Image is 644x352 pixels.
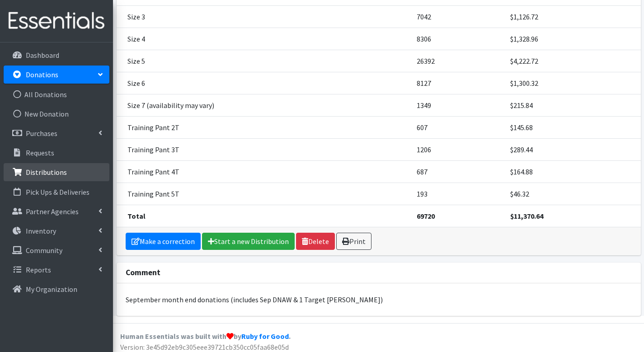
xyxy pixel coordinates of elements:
[4,6,109,36] img: HumanEssentials
[4,222,109,240] a: Inventory
[336,233,371,250] a: Print
[411,94,505,116] td: 1349
[417,211,435,221] strong: 69720
[505,183,641,205] td: $46.32
[126,294,631,305] p: September month end donations (includes Sep DNAW & 1 Target [PERSON_NAME])
[505,116,641,138] td: $145.68
[26,285,77,294] p: My Organization
[411,138,505,160] td: 1206
[126,268,160,277] strong: Comment
[26,148,54,157] p: Requests
[4,280,109,298] a: My Organization
[117,5,412,28] td: Size 3
[411,28,505,50] td: 8306
[241,332,289,341] a: Ruby for Good
[4,66,109,84] a: Donations
[117,160,412,183] td: Training Pant 4T
[4,183,109,201] a: Pick Ups & Deliveries
[4,105,109,123] a: New Donation
[510,211,543,221] strong: $11,370.64
[26,168,67,177] p: Distributions
[26,246,62,255] p: Community
[127,211,146,221] strong: Total
[26,226,56,235] p: Inventory
[117,138,412,160] td: Training Pant 3T
[4,202,109,221] a: Partner Agencies
[411,72,505,94] td: 8127
[4,241,109,259] a: Community
[4,144,109,162] a: Requests
[26,188,89,197] p: Pick Ups & Deliveries
[126,233,201,250] a: Make a correction
[296,233,335,250] a: Delete
[26,129,57,138] p: Purchases
[505,138,641,160] td: $289.44
[120,343,289,352] span: Version: 3e45d92eb9c305eee39721cb350cc05faa68e05d
[117,94,412,116] td: Size 7 (availability may vary)
[4,163,109,181] a: Distributions
[411,50,505,72] td: 26392
[26,70,58,79] p: Donations
[411,160,505,183] td: 687
[26,207,79,216] p: Partner Agencies
[117,183,412,205] td: Training Pant 5T
[120,332,291,341] strong: Human Essentials was built with by .
[117,72,412,94] td: Size 6
[117,50,412,72] td: Size 5
[117,28,412,50] td: Size 4
[4,261,109,279] a: Reports
[4,46,109,64] a: Dashboard
[505,94,641,116] td: $215.84
[505,28,641,50] td: $1,328.96
[26,265,51,274] p: Reports
[505,160,641,183] td: $164.88
[411,183,505,205] td: 193
[4,124,109,142] a: Purchases
[117,116,412,138] td: Training Pant 2T
[411,5,505,28] td: 7042
[505,50,641,72] td: $4,222.72
[505,5,641,28] td: $1,126.72
[26,51,59,60] p: Dashboard
[202,233,295,250] a: Start a new Distribution
[505,72,641,94] td: $1,300.32
[411,116,505,138] td: 607
[4,85,109,103] a: All Donations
